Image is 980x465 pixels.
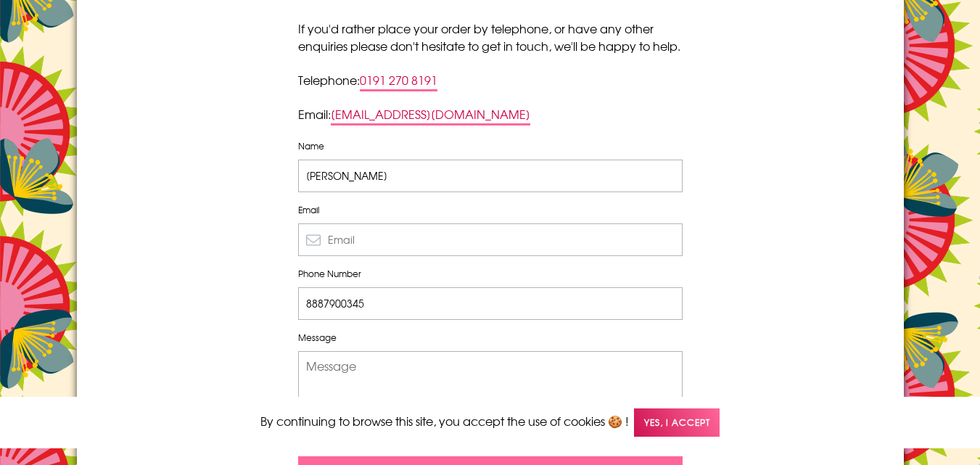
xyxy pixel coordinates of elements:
[298,223,683,256] input: Email
[298,139,683,152] label: Name
[360,71,437,91] a: 0191 270 8191
[298,203,683,216] label: Email
[298,267,683,280] label: Phone Number
[298,71,360,89] span: Telephone:
[634,408,720,437] span: Yes, I accept
[298,160,683,192] input: Name
[298,331,683,344] label: Message
[298,20,680,54] span: If you'd rather place your order by telephone, or have any other enquiries please don't hesitate ...
[298,105,683,123] p: Email:
[331,105,530,125] a: [EMAIL_ADDRESS][DOMAIN_NAME]
[298,287,683,320] input: Phone Number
